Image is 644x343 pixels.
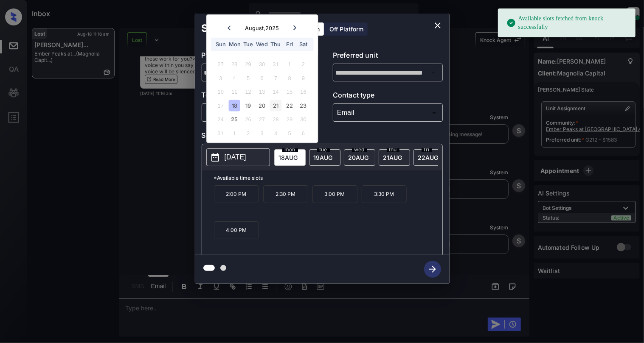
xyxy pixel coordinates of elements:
span: wed [352,147,367,152]
span: 19 AUG [314,154,333,161]
div: Sat [298,39,309,50]
div: Choose Saturday, August 23rd, 2025 [298,100,309,111]
div: In Person [204,106,309,120]
p: 2:30 PM [263,185,308,203]
div: Not available Thursday, July 31st, 2025 [270,59,281,70]
div: Not available Saturday, August 2nd, 2025 [298,59,309,70]
div: month 2025-08 [209,57,315,140]
div: date-select [413,149,445,166]
div: Not available Wednesday, August 27th, 2025 [256,114,268,125]
div: Not available Sunday, August 24th, 2025 [215,114,226,125]
div: Not available Friday, August 29th, 2025 [284,114,295,125]
div: Not available Monday, September 1st, 2025 [229,127,240,139]
span: fri [422,147,432,152]
div: Not available Tuesday, September 2nd, 2025 [242,127,254,139]
div: Not available Saturday, August 9th, 2025 [298,72,309,84]
h2: Schedule Tour [195,14,281,43]
div: Choose Tuesday, August 19th, 2025 [242,100,254,111]
div: Off Platform [325,22,368,36]
p: Select slot [202,130,443,144]
div: Sun [215,39,226,50]
div: Available slots fetched from knock successfully [506,11,629,35]
div: Not available Wednesday, August 6th, 2025 [256,72,268,84]
span: 21 AUG [383,154,402,161]
div: Not available Thursday, August 7th, 2025 [270,72,281,84]
div: Not available Friday, August 1st, 2025 [284,59,295,70]
div: Email [335,106,441,120]
div: date-select [309,149,340,166]
div: Not available Wednesday, September 3rd, 2025 [256,127,268,139]
span: tue [317,147,330,152]
div: Choose Friday, August 22nd, 2025 [284,100,295,111]
p: Tour type [202,90,312,103]
div: date-select [344,149,375,166]
div: Choose Monday, August 25th, 2025 [229,114,240,125]
div: Not available Saturday, August 16th, 2025 [298,86,309,98]
div: Choose Monday, August 18th, 2025 [229,100,240,111]
div: Not available Sunday, August 10th, 2025 [215,86,226,98]
button: btn-next [419,258,446,280]
div: Not available Thursday, August 14th, 2025 [270,86,281,98]
div: Not available Saturday, August 30th, 2025 [298,114,309,125]
p: 3:00 PM [312,185,357,203]
div: Choose Wednesday, August 20th, 2025 [256,100,268,111]
div: Not available Wednesday, July 30th, 2025 [256,59,268,70]
div: Fri [284,39,295,50]
div: Not available Monday, August 11th, 2025 [229,86,240,98]
p: Preferred unit [333,50,443,64]
span: 20 AUG [349,154,369,161]
div: Not available Monday, August 4th, 2025 [229,72,240,84]
div: Not available Friday, August 8th, 2025 [284,72,295,84]
div: Not available Tuesday, August 12th, 2025 [242,86,254,98]
div: Not available Friday, August 15th, 2025 [284,86,295,98]
p: 2:00 PM [214,185,259,203]
p: Preferred community [202,50,312,64]
div: Thu [270,39,281,50]
div: Wed [256,39,268,50]
div: Not available Thursday, September 4th, 2025 [270,127,281,139]
span: 18 AUG [279,154,298,161]
p: *Available time slots [214,170,442,185]
div: date-select [379,149,410,166]
div: Choose Thursday, August 21st, 2025 [270,100,281,111]
div: Not available Sunday, August 3rd, 2025 [215,72,226,84]
button: close [429,17,446,34]
div: Not available Sunday, July 27th, 2025 [215,59,226,70]
div: Not available Tuesday, August 5th, 2025 [242,72,254,84]
span: mon [282,147,298,152]
p: 3:30 PM [362,185,407,203]
p: 4:00 PM [214,221,259,239]
span: thu [387,147,399,152]
p: Contact type [333,90,443,103]
div: Not available Thursday, August 28th, 2025 [270,114,281,125]
div: Not available Saturday, September 6th, 2025 [298,127,309,139]
div: date-select [274,149,306,166]
div: Not available Wednesday, August 13th, 2025 [256,86,268,98]
div: Not available Tuesday, July 29th, 2025 [242,59,254,70]
div: Not available Monday, July 28th, 2025 [229,59,240,70]
div: Tue [242,39,254,50]
p: [DATE] [225,152,246,162]
span: 22 AUG [418,154,439,161]
button: [DATE] [206,148,270,166]
div: Not available Friday, September 5th, 2025 [284,127,295,139]
div: Not available Sunday, August 31st, 2025 [215,127,226,139]
div: Not available Sunday, August 17th, 2025 [215,100,226,111]
div: Mon [229,39,240,50]
div: Not available Tuesday, August 26th, 2025 [242,114,254,125]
